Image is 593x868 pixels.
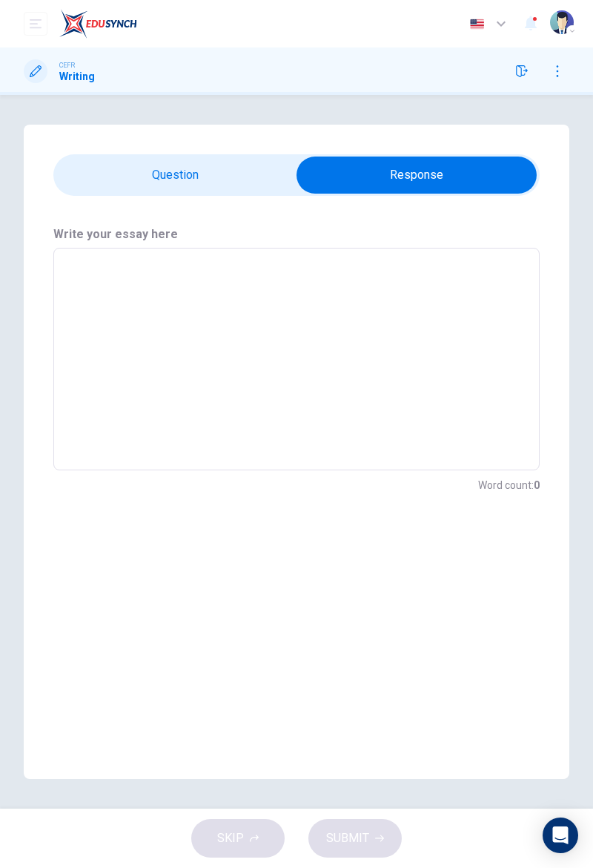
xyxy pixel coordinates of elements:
div: Open Intercom Messenger [543,818,578,853]
span: CEFR [59,60,75,70]
img: EduSynch logo [59,9,137,39]
strong: 0 [534,479,540,491]
img: Profile picture [550,10,574,34]
h6: Write your essay here [53,226,540,243]
img: en [468,19,486,30]
button: open mobile menu [24,12,47,36]
h1: Writing [59,70,95,82]
h6: Word count : [478,476,540,494]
